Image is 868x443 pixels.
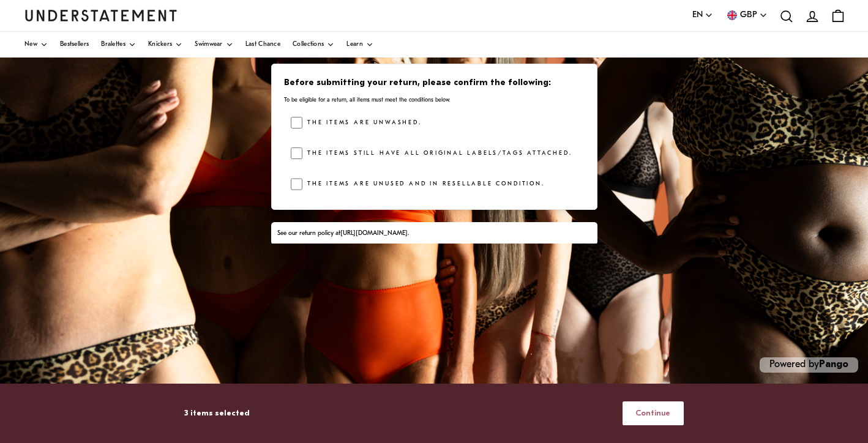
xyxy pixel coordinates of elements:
[340,230,408,237] a: [URL][DOMAIN_NAME]
[284,77,583,89] h3: Before submitting your return, please confirm the following:
[24,42,37,48] span: New
[24,32,48,58] a: New
[302,147,572,160] label: The items still have all original labels/tags attached.
[725,9,768,22] button: GBP
[148,42,172,48] span: Knickers
[760,357,858,373] p: Powered by
[24,10,178,21] a: Understatement Homepage
[346,42,363,48] span: Learn
[302,178,544,190] label: The items are unused and in resellable condition.
[819,360,848,370] a: Pango
[293,32,334,58] a: Collections
[284,96,583,104] p: To be eligible for a return, all items must meet the conditions below.
[245,32,280,58] a: Last Chance
[101,32,136,58] a: Bralettes
[692,9,703,22] span: EN
[195,32,233,58] a: Swimwear
[195,42,222,48] span: Swimwear
[245,42,280,48] span: Last Chance
[148,32,182,58] a: Knickers
[302,117,421,129] label: The items are unwashed.
[740,9,757,22] span: GBP
[692,9,713,22] button: EN
[277,229,591,239] div: See our return policy at .
[346,32,373,58] a: Learn
[293,42,324,48] span: Collections
[101,42,125,48] span: Bralettes
[60,42,89,48] span: Bestsellers
[60,32,89,58] a: Bestsellers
